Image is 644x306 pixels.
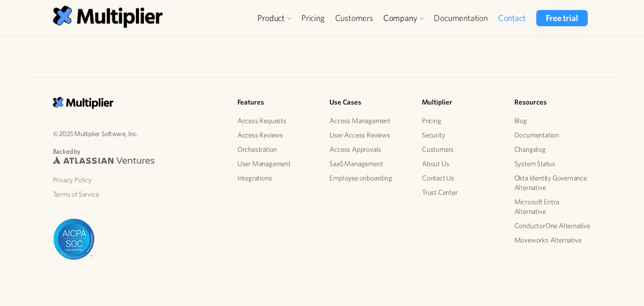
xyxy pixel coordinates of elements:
[514,128,592,142] a: Documentation
[237,128,315,142] a: Access Reviews
[514,219,592,233] a: ConductorOne Alternative
[422,157,499,171] a: About Us
[514,97,592,108] h5: Resources
[514,195,592,219] a: Microsoft Entra Alternative
[237,114,315,128] a: Access Requests
[514,142,592,157] a: Changelog
[514,157,592,171] a: System Status
[329,128,407,142] a: User Access Reviews
[422,128,499,142] a: Security
[493,10,531,26] a: Contact
[422,185,499,200] a: Trust Center
[514,233,592,247] a: Moveworks Alternative
[253,10,296,26] div: Product
[429,10,492,26] a: Documentation
[422,114,499,128] a: Pricing
[237,171,315,185] a: Integrations
[237,142,315,157] a: Orchestration
[296,10,330,26] a: Pricing
[422,142,499,157] a: Customers
[329,97,407,108] h5: Use Cases
[53,128,222,139] p: © 2025 Multiplier Software, Inc.
[514,171,592,195] a: Okta Identity Governance Alternative
[330,10,378,26] a: Customers
[422,97,499,108] h5: Multiplier
[257,12,285,24] div: Product
[237,157,315,171] a: User Management
[53,173,222,187] a: Privacy Policy
[53,147,222,157] p: Backed by
[422,171,499,185] a: Contact Us
[329,157,407,171] a: SaaS Management
[514,114,592,128] a: Blog
[237,97,315,108] h5: Features
[536,10,587,26] a: Free trial
[53,187,222,201] a: Terms of Service
[329,114,407,128] a: Access Management
[329,142,407,157] a: Access Approvals
[383,12,418,24] div: Company
[329,171,407,185] a: Employee onboarding
[378,10,429,26] div: Company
